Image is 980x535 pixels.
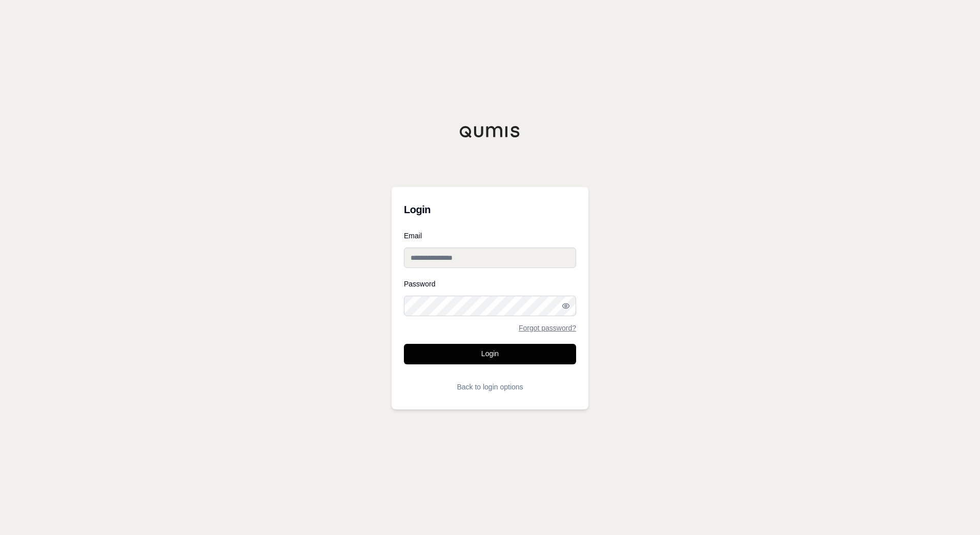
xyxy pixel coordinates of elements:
[404,377,576,397] button: Back to login options
[404,280,576,287] label: Password
[519,324,576,332] a: Forgot password?
[404,232,576,239] label: Email
[459,126,521,138] img: Qumis
[404,199,576,220] h3: Login
[404,344,576,364] button: Login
